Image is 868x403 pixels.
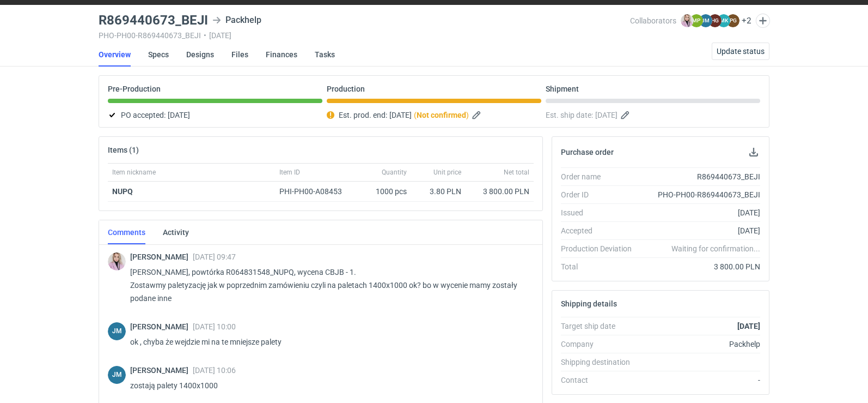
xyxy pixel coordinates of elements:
[168,109,190,122] span: [DATE]
[357,182,411,202] div: 1000 pcs
[417,111,466,119] strong: Not confirmed
[630,16,676,25] span: Collaborators
[231,43,248,67] a: Files
[266,43,297,67] a: Finances
[433,168,461,177] span: Unit price
[108,366,126,384] figcaption: JM
[130,266,525,305] p: [PERSON_NAME], powtórka R064831548_NUPQ, wycena CBJB - 1. Zostawmy paletyzację jak w poprzednim z...
[130,322,193,331] span: [PERSON_NAME]
[717,14,730,27] figcaption: MK
[561,225,640,236] div: Accepted
[699,14,712,27] figcaption: JM
[108,252,126,270] img: Klaudia Wiśniewska
[327,85,365,93] p: Production
[640,225,760,236] div: [DATE]
[708,14,722,27] figcaption: HG
[690,14,703,27] figcaption: MP
[112,168,156,177] span: Item nickname
[315,43,335,67] a: Tasks
[163,220,189,244] a: Activity
[640,189,760,200] div: PHO-PH00-R869440673_BEJI
[193,366,236,375] span: [DATE] 10:06
[595,109,618,122] span: [DATE]
[640,207,760,218] div: [DATE]
[193,252,236,261] span: [DATE] 09:47
[561,321,640,332] div: Target ship date
[640,339,760,350] div: Packhelp
[466,111,469,119] em: )
[737,322,760,330] strong: [DATE]
[99,31,630,40] div: PHO-PH00-R869440673_BEJI [DATE]
[470,186,529,197] div: 3 800.00 PLN
[561,261,640,272] div: Total
[561,207,640,218] div: Issued
[108,366,126,384] div: Joanna Myślak
[712,43,769,60] button: Update status
[546,109,760,122] div: Est. ship date:
[681,14,694,27] img: Klaudia Wiśniewska
[108,322,126,340] figcaption: JM
[546,85,579,93] p: Shipment
[193,322,236,331] span: [DATE] 10:00
[99,43,131,67] a: Overview
[327,109,541,122] div: Est. prod. end:
[747,146,760,159] button: Download PO
[561,339,640,350] div: Company
[279,168,300,177] span: Item ID
[414,111,417,119] em: (
[717,47,765,55] span: Update status
[382,168,407,177] span: Quantity
[112,187,133,196] a: NUPQ
[108,109,322,122] div: PO accepted:
[389,109,412,122] span: [DATE]
[130,366,193,375] span: [PERSON_NAME]
[561,171,640,182] div: Order name
[561,299,617,308] h2: Shipping details
[640,375,760,386] div: -
[561,357,640,368] div: Shipping destination
[212,14,261,27] div: Packhelp
[504,168,529,177] span: Net total
[561,148,614,157] h2: Purchase order
[620,109,633,122] button: Edit estimated shipping date
[108,322,126,340] div: Joanna Myślak
[415,186,461,197] div: 3.80 PLN
[130,335,525,348] p: ok , chyba że wejdzie mi na te mniejsze palety
[279,186,352,197] div: PHI-PH00-A08453
[108,220,145,244] a: Comments
[148,43,169,67] a: Specs
[204,31,206,40] span: •
[671,243,760,254] em: Waiting for confirmation...
[726,14,739,27] figcaption: PG
[561,243,640,254] div: Production Deviation
[640,171,760,182] div: R869440673_BEJI
[640,261,760,272] div: 3 800.00 PLN
[108,146,139,154] h2: Items (1)
[471,109,484,122] button: Edit estimated production end date
[742,16,751,26] button: +2
[130,379,525,392] p: zostają palety 1400x1000
[756,14,770,28] button: Edit collaborators
[130,252,193,261] span: [PERSON_NAME]
[99,14,208,27] h3: R869440673_BEJI
[108,85,161,93] p: Pre-Production
[186,43,214,67] a: Designs
[561,375,640,386] div: Contact
[561,189,640,200] div: Order ID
